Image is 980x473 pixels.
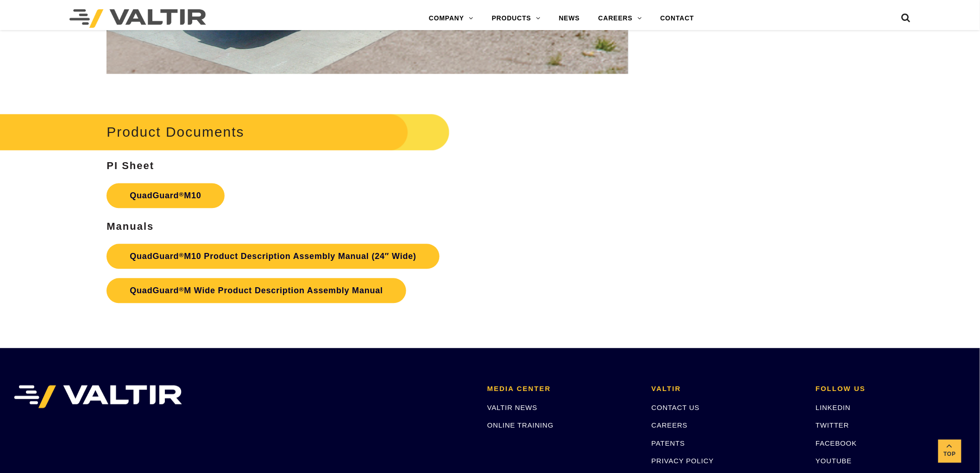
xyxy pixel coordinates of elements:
[69,9,206,28] img: Valtir
[816,385,966,393] h2: FOLLOW US
[550,9,589,28] a: NEWS
[179,191,184,198] sup: ®
[816,457,852,465] a: YOUTUBE
[107,160,154,172] strong: PI Sheet
[652,422,688,429] a: CAREERS
[938,449,961,460] span: Top
[107,183,224,208] a: QuadGuard®M10
[487,385,638,393] h2: MEDIA CENTER
[487,422,553,429] a: ONLINE TRAINING
[816,440,857,448] a: FACEBOOK
[107,221,154,233] strong: Manuals
[487,404,537,412] a: VALTIR NEWS
[483,9,550,28] a: PRODUCTS
[179,286,184,293] sup: ®
[652,385,802,393] h2: VALTIR
[107,244,440,269] a: QuadGuard®M10 Product Description Assembly Manual (24″ Wide)
[179,252,184,259] sup: ®
[652,457,714,465] a: PRIVACY POLICY
[816,422,849,429] a: TWITTER
[652,404,700,412] a: CONTACT US
[938,440,961,463] a: Top
[420,9,483,28] a: COMPANY
[816,404,851,412] a: LINKEDIN
[651,9,704,28] a: CONTACT
[652,440,685,448] a: PATENTS
[589,9,651,28] a: CAREERS
[14,385,182,409] img: VALTIR
[107,278,406,303] a: QuadGuard®M Wide Product Description Assembly Manual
